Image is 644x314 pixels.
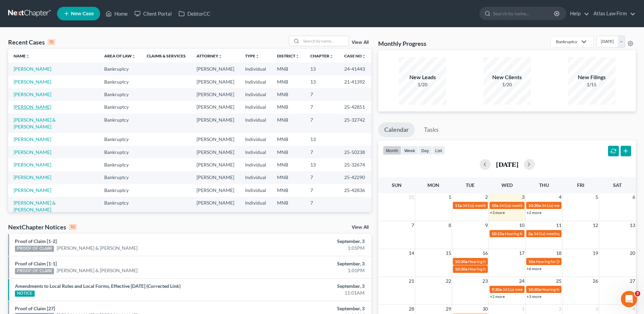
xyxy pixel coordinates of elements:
td: [PERSON_NAME] [191,101,240,114]
span: 10:30a [528,203,541,208]
span: 10:30a [455,259,467,264]
a: +2 more [527,210,541,215]
div: Recent Cases [8,38,55,46]
div: September, 3 [253,260,365,267]
span: 9:30a [492,287,502,292]
span: 3 [521,193,525,201]
span: 341(a) meeting for [PERSON_NAME] [462,203,528,208]
span: 23 [482,277,489,285]
span: 11 [555,221,562,229]
a: [PERSON_NAME] & [PERSON_NAME] [14,200,56,212]
span: 22 [445,277,452,285]
a: Area of Lawunfold_more [104,53,136,58]
a: Client Portal [131,7,175,20]
a: View All [352,225,369,230]
td: 7 [305,146,339,158]
span: 15 [445,249,452,257]
span: 10:30a [455,266,467,272]
td: Bankruptcy [99,146,141,158]
div: PROOF OF CLAIM [15,268,54,274]
td: MNB [272,184,305,196]
a: Nameunfold_more [14,53,30,58]
td: 25-50238 [339,146,371,158]
span: 341(a) meeting for [PERSON_NAME] & [PERSON_NAME] [541,203,643,208]
td: 25-32674 [339,158,371,171]
span: 10a [492,203,498,208]
td: 25-42851 [339,101,371,114]
td: Bankruptcy [99,88,141,101]
a: View All [352,40,369,45]
td: Bankruptcy [99,171,141,184]
div: New Filings [568,73,615,81]
td: [PERSON_NAME] [191,133,240,145]
a: [PERSON_NAME] [14,149,51,155]
a: Calendar [378,122,415,137]
td: 13 [305,158,339,171]
td: [PERSON_NAME] [191,158,240,171]
span: Wed [501,182,513,188]
td: [PERSON_NAME] [191,63,240,75]
td: 25-32742 [339,114,371,133]
span: 25 [555,277,562,285]
td: Bankruptcy [99,158,141,171]
a: Proof of Claim [1-2] [15,238,57,244]
span: Hearing for [PERSON_NAME] [468,259,521,264]
td: MNB [272,101,305,114]
td: 25-42290 [339,171,371,184]
input: Search by name... [493,7,555,20]
a: [PERSON_NAME] [14,79,51,85]
span: Hearing for [PERSON_NAME] [536,259,589,264]
span: 12 [592,221,599,229]
span: 9 [484,221,489,229]
h3: Monthly Progress [378,39,426,48]
a: Atlas Law Firm [590,7,636,20]
div: September, 3 [253,283,365,290]
span: 6 [632,193,636,201]
div: 1/20 [399,81,446,88]
a: [PERSON_NAME] & [PERSON_NAME] [57,245,137,251]
span: 10 [518,221,525,229]
i: unfold_more [218,54,222,58]
span: 11a [455,203,462,208]
td: Bankruptcy [99,63,141,75]
div: 1:01PM [253,245,365,251]
a: Tasks [418,122,445,137]
a: [PERSON_NAME] [14,162,51,168]
span: Sat [613,182,622,188]
span: 13 [629,221,636,229]
a: Case Nounfold_more [344,53,366,58]
h2: [DATE] [496,161,518,168]
td: Individual [240,63,272,75]
div: 1/20 [483,81,531,88]
i: unfold_more [26,54,30,58]
span: 4 [558,193,562,201]
i: unfold_more [255,54,259,58]
span: 10:30a [528,287,541,292]
span: Hearing for [PERSON_NAME] [468,266,521,272]
span: 17 [518,249,525,257]
div: 11:01AM [253,290,365,296]
td: 13 [305,63,339,75]
button: day [418,146,432,155]
td: [PERSON_NAME] [191,75,240,88]
td: MNB [272,146,305,158]
td: Bankruptcy [99,133,141,145]
a: Home [102,7,131,20]
span: 26 [592,277,599,285]
td: 24-41443 [339,63,371,75]
a: Help [567,7,589,20]
td: Individual [240,146,272,158]
div: 1/15 [568,81,615,88]
span: 30 [482,305,489,313]
td: Bankruptcy [99,184,141,196]
span: Fri [577,182,584,188]
td: MNB [272,63,305,75]
span: New Case [71,11,94,16]
td: Individual [240,114,272,133]
td: 13 [305,75,339,88]
div: 10 [69,224,77,230]
span: Hearing for [PERSON_NAME][DEMOGRAPHIC_DATA] [541,287,639,292]
td: 7 [305,114,339,133]
span: Thu [539,182,549,188]
a: +2 more [490,294,505,299]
